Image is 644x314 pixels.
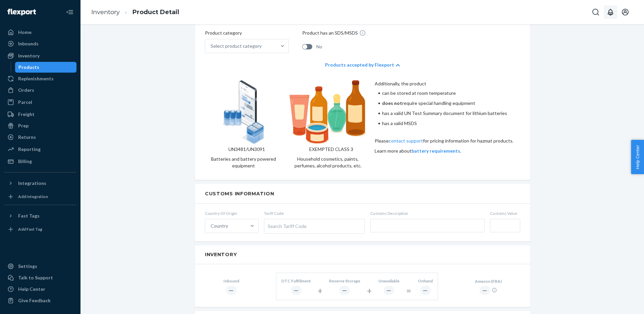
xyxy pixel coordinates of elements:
button: Open Search Box [589,5,602,19]
div: Settings [18,263,37,270]
a: Orders [4,85,76,95]
a: contact support [389,138,423,144]
ol: breadcrumbs [86,2,184,22]
a: Add Fast Tag [4,224,76,235]
div: Give Feedback [18,297,51,304]
a: Products [15,62,77,73]
div: Returns [18,134,36,141]
button: Give Feedback [4,295,76,306]
p: Please for pricing information for hazmat products. [375,138,520,144]
div: Parcel [18,99,32,106]
div: Household cosmetics, paints, perfumes, alcohol products, etc. [289,146,366,169]
div: Country [211,223,228,229]
span: Customs Value [490,210,520,216]
a: Product Detail [132,8,179,16]
a: Parcel [4,97,76,108]
div: Fast Tags [18,212,40,219]
div: Select product category [211,43,262,49]
div: ― [339,286,350,295]
div: Freight [18,111,35,118]
li: has a valid UN Test Summary document for lithium batteries [378,110,520,117]
img: Flexport logo [7,9,36,15]
div: UN3481/UN3091 [208,146,279,153]
h2: Inventory [205,252,520,257]
a: Settings [4,261,76,272]
a: Freight [4,109,76,120]
span: Customs Description [370,210,485,216]
a: Inbounds [4,38,76,49]
a: Talk to Support [4,272,76,283]
div: Additionally, the product [375,80,520,87]
div: Unavailable [378,278,399,284]
div: Billing [18,158,32,165]
div: Help Center [18,286,45,292]
p: Product has an SDS/MSDS [302,30,358,36]
div: Reserve Storage [329,278,360,284]
a: Help Center [4,284,76,295]
div: Home [18,29,32,36]
p: Learn more about . [375,148,520,154]
a: Inventory [91,8,120,16]
div: Reporting [18,146,41,153]
input: Customs Value [490,219,520,232]
button: Close Navigation [63,5,76,19]
strong: does not [382,100,402,106]
button: Integrations [4,178,76,189]
li: can be stored at room temperature [378,90,520,96]
div: ― [420,286,431,295]
a: Home [4,27,76,38]
div: Batteries and battery powered equipment [208,146,279,169]
div: Add Fast Tag [18,226,42,232]
li: require special handling equipment [378,100,520,107]
a: Add Integration [4,191,76,202]
div: Integrations [18,180,46,187]
div: Add Integration [18,194,48,199]
div: Inventory [18,52,40,59]
div: + [367,285,372,297]
a: Inventory [4,50,76,61]
div: EXEMPTED CLASS 3 [289,146,366,153]
a: Billing [4,156,76,167]
div: ― [226,286,236,295]
a: Reporting [4,144,76,155]
p: Product category [205,30,289,36]
span: Country Of Origin [205,210,259,216]
li: has a valid MSDS [378,120,520,127]
button: battery requirements [412,148,460,154]
div: Inbounds [18,40,39,47]
div: Amazon (FBA) [475,278,502,284]
h2: Customs Information [205,191,520,197]
div: + [318,285,322,297]
div: Orders [18,87,34,93]
div: Replenishments [18,75,54,82]
button: Open account menu [619,5,632,19]
button: Fast Tags [4,210,76,221]
div: ― [291,286,302,295]
div: Prep [18,122,29,129]
a: Returns [4,132,76,143]
div: ― [480,286,490,295]
div: Talk to Support [18,274,53,281]
div: Onhand [418,278,433,284]
div: DTC Fulfillment [281,278,311,284]
a: Replenishments [4,73,76,84]
div: ― [384,286,394,295]
div: = [406,285,411,297]
div: Products accepted by Flexport [325,55,400,75]
span: No [316,43,322,50]
button: Help Center [631,140,644,174]
div: Inbound [223,278,239,284]
button: Open notifications [604,5,617,19]
span: Tariff Code [264,210,365,216]
div: Products [18,64,39,71]
div: Search Tariff Code [264,219,365,233]
a: Prep [4,120,76,131]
